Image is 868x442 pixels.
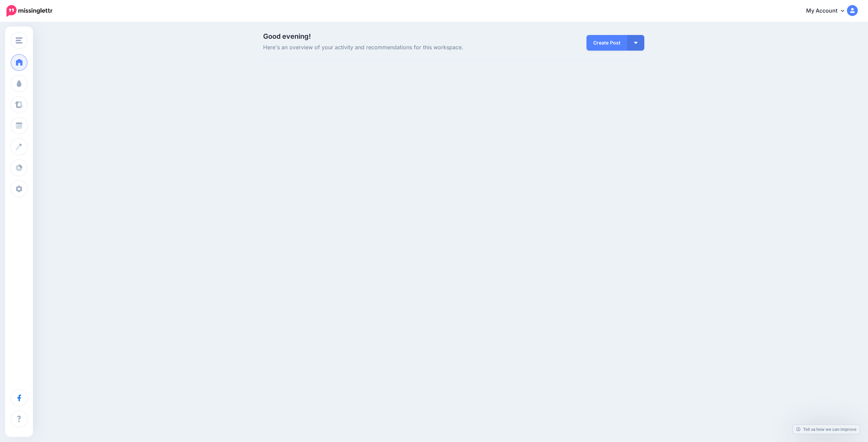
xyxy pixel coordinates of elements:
[16,37,22,43] img: menu.png
[799,3,858,19] a: My Account
[634,42,637,44] img: arrow-down-white.png
[793,425,860,434] a: Tell us how we can improve
[586,35,627,51] a: Create Post
[263,43,514,52] span: Here's an overview of your activity and recommendations for this workspace.
[263,32,311,40] span: Good evening!
[6,5,52,17] img: Missinglettr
